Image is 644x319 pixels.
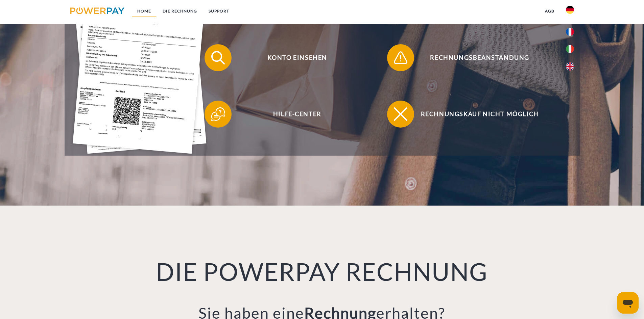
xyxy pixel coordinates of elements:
[214,101,380,128] span: Hilfe-Center
[205,101,380,128] button: Hilfe-Center
[70,7,125,14] img: logo-powerpay.svg
[387,44,563,71] button: Rechnungsbeanstandung
[205,44,380,71] button: Konto einsehen
[392,49,409,66] img: qb_warning.svg
[566,62,574,71] img: en
[132,5,157,17] a: Home
[566,28,574,36] img: fr
[566,6,574,14] img: de
[214,44,380,71] span: Konto einsehen
[157,5,203,17] a: DIE RECHNUNG
[387,101,563,128] button: Rechnungskauf nicht möglich
[539,5,560,17] a: agb
[397,44,563,71] span: Rechnungsbeanstandung
[566,45,574,53] img: it
[203,5,235,17] a: SUPPORT
[392,106,409,123] img: qb_close.svg
[85,256,559,287] h1: DIE POWERPAY RECHNUNG
[210,49,226,66] img: qb_search.svg
[397,101,563,128] span: Rechnungskauf nicht möglich
[617,292,639,314] iframe: Schaltfläche zum Öffnen des Messaging-Fensters
[210,106,226,123] img: qb_help.svg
